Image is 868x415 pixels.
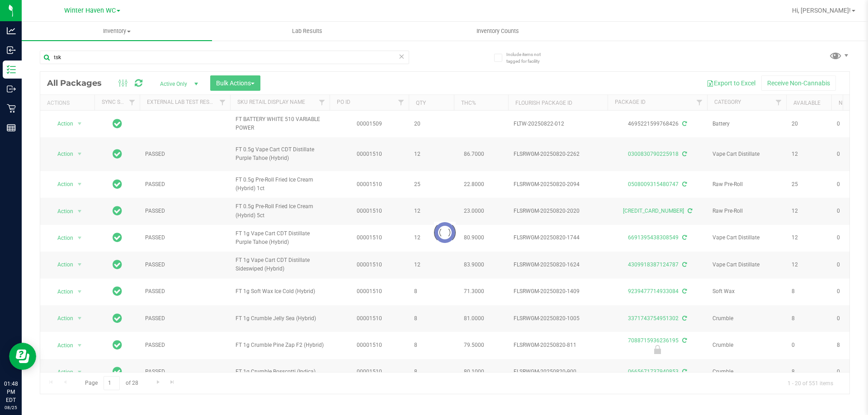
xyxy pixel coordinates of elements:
[22,27,212,35] span: Inventory
[7,65,16,74] inline-svg: Inventory
[464,27,531,35] span: Inventory Counts
[212,22,402,41] a: Lab Results
[4,404,18,411] p: 08/25
[398,51,405,62] span: Clear
[402,22,593,41] a: Inventory Counts
[280,27,335,35] span: Lab Results
[792,7,851,14] span: Hi, [PERSON_NAME]!
[7,46,16,55] inline-svg: Inbound
[7,84,16,93] inline-svg: Outbound
[506,51,552,65] span: Include items not tagged for facility
[22,22,212,41] a: Inventory
[64,7,116,14] span: Winter Haven WC
[7,123,16,132] inline-svg: Reports
[40,51,409,64] input: Search Package ID, Item Name, SKU, Lot or Part Number...
[7,26,16,35] inline-svg: Analytics
[7,104,16,113] inline-svg: Retail
[4,380,18,404] p: 01:48 PM EDT
[9,343,36,370] iframe: Resource center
